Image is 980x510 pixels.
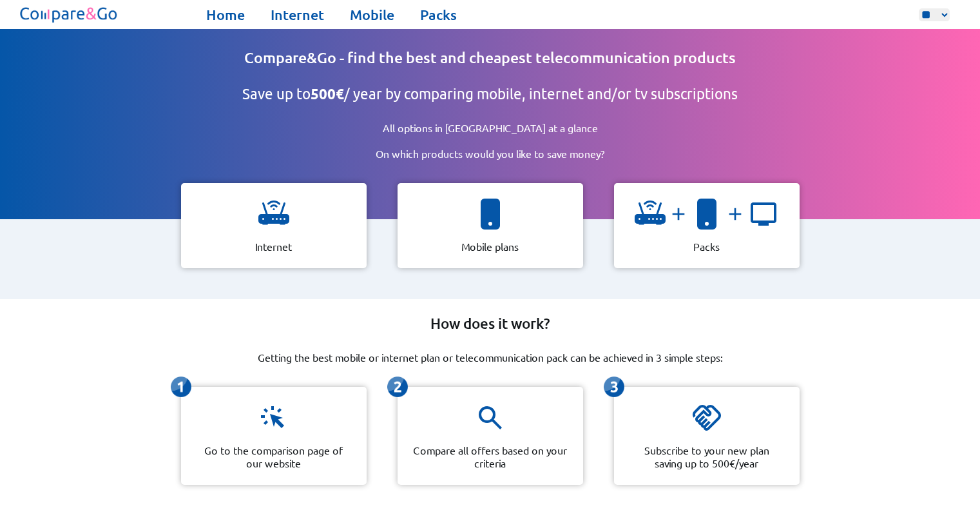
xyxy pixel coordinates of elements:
[691,402,722,433] img: icon representing a handshake
[420,6,457,24] a: Packs
[271,6,324,24] a: Internet
[387,377,408,397] img: icon representing the second-step
[748,199,779,230] img: icon representing a tv
[604,377,624,397] img: icon representing the third-step
[17,3,121,26] img: Logo of Compare&Go
[413,444,568,469] p: Compare all offers based on your criteria
[171,377,191,397] img: icon representing the first-step
[258,351,723,364] p: Getting the best mobile or internet plan or telecommunication pack can be achieved in 3 simple st...
[722,204,748,224] img: and
[666,204,691,224] img: and
[255,240,292,253] p: Internet
[604,183,810,268] a: icon representing a wifiandicon representing a smartphoneandicon representing a tv Packs
[258,402,289,433] img: icon representing a click
[197,444,351,469] p: Go to the comparison page of our website
[461,240,519,253] p: Mobile plans
[311,85,344,103] b: 500€
[387,183,593,268] a: icon representing a smartphone Mobile plans
[206,6,245,24] a: Home
[171,183,377,268] a: icon representing a wifi Internet
[350,6,394,24] a: Mobile
[629,444,784,469] p: Subscribe to your new plan saving up to 500€/year
[430,315,550,333] h2: How does it work?
[691,199,722,230] img: icon representing a smartphone
[341,121,639,134] p: All options in [GEOGRAPHIC_DATA] at a glance
[635,199,666,230] img: icon representing a wifi
[242,85,738,103] h2: Save up to / year by comparing mobile, internet and/or tv subscriptions
[475,402,506,433] img: icon representing a magnifying glass
[244,48,736,67] h1: Compare&Go - find the best and cheapest telecommunication products
[475,199,506,230] img: icon representing a smartphone
[334,147,646,160] p: On which products would you like to save money?
[693,240,720,253] p: Packs
[258,199,289,230] img: icon representing a wifi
